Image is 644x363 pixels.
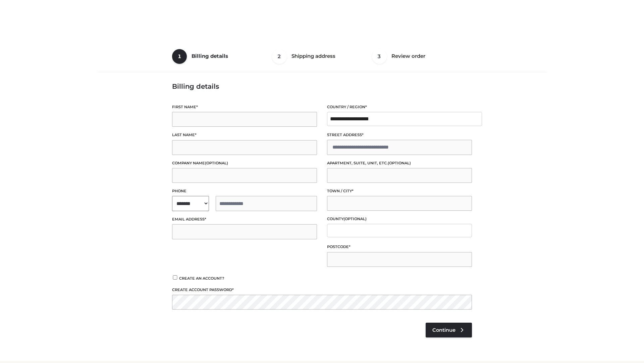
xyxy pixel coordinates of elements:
label: Street address [327,132,472,138]
label: Postcode [327,244,472,250]
span: 3 [372,49,387,64]
input: Create an account? [172,275,178,280]
label: Town / City [327,188,472,194]
span: Billing details [192,53,228,59]
span: (optional) [343,216,367,221]
label: Apartment, suite, unit, etc. [327,160,472,166]
span: (optional) [205,161,228,165]
span: Review order [391,53,425,59]
label: Create account password [172,287,472,293]
h3: Billing details [172,82,472,90]
span: 1 [172,49,187,64]
span: Create an account? [179,276,224,281]
label: County [327,216,472,222]
label: Last name [172,132,317,138]
span: 2 [272,49,287,64]
span: (optional) [388,161,411,165]
label: Email address [172,216,317,223]
label: Company name [172,160,317,166]
a: Continue [426,323,472,337]
label: First name [172,104,317,110]
label: Phone [172,188,317,194]
label: Country / Region [327,104,472,110]
span: Continue [432,327,455,333]
span: Shipping address [291,53,335,59]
